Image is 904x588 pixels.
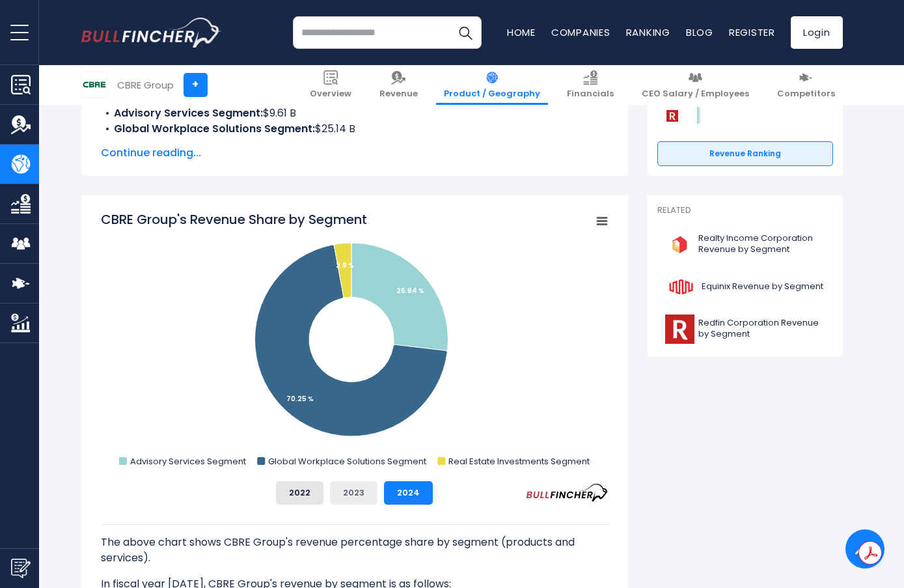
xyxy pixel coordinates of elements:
[101,145,609,161] span: Continue reading...
[310,89,351,100] span: Overview
[664,107,681,124] img: Redfin Corporation competitors logo
[384,481,433,505] button: 2024
[101,105,609,121] li: $9.61 B
[559,65,622,105] a: Financials
[81,18,221,48] a: Go to homepage
[372,65,426,105] a: Revenue
[396,286,424,296] tspan: 26.84 %
[642,89,749,100] span: CEO Salary / Employees
[302,65,359,105] a: Overview
[114,121,315,136] b: Global Workplace Solutions Segment:
[698,318,825,340] span: Redfin Corporation Revenue by Segment
[276,481,323,505] button: 2022
[444,89,540,100] span: Product / Geography
[657,311,833,347] a: Redfin Corporation Revenue by Segment
[101,535,609,566] p: The above chart shows CBRE Group's revenue percentage share by segment (products and services).
[657,269,833,305] a: Equinix Revenue by Segment
[698,233,825,255] span: Realty Income Corporation Revenue by Segment
[686,25,713,39] a: Blog
[657,205,833,216] p: Related
[791,16,843,49] a: Login
[130,455,246,468] text: Advisory Services Segment
[101,210,367,229] tspan: CBRE Group's Revenue Share by Segment
[436,65,548,105] a: Product / Geography
[184,73,208,97] a: +
[286,394,314,404] tspan: 70.25 %
[769,65,843,105] a: Competitors
[634,65,757,105] a: CEO Salary / Employees
[379,89,418,100] span: Revenue
[729,25,775,39] a: Register
[101,210,609,471] svg: CBRE Group's Revenue Share by Segment
[117,77,174,92] div: CBRE Group
[336,260,354,270] tspan: 2.9 %
[101,121,609,137] li: $25.14 B
[82,72,107,97] img: CBRE logo
[448,455,590,468] text: Real Estate Investments Segment
[657,141,833,166] a: Revenue Ranking
[665,230,694,259] img: O logo
[330,481,377,505] button: 2023
[81,18,221,48] img: bullfincher logo
[665,315,694,344] img: RDFN logo
[777,89,835,100] span: Competitors
[657,227,833,262] a: Realty Income Corporation Revenue by Segment
[507,25,536,39] a: Home
[551,25,610,39] a: Companies
[114,105,263,120] b: Advisory Services Segment:
[626,25,670,39] a: Ranking
[449,16,482,49] button: Search
[567,89,614,100] span: Financials
[702,281,823,292] span: Equinix Revenue by Segment
[268,455,426,468] text: Global Workplace Solutions Segment
[665,272,698,301] img: EQIX logo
